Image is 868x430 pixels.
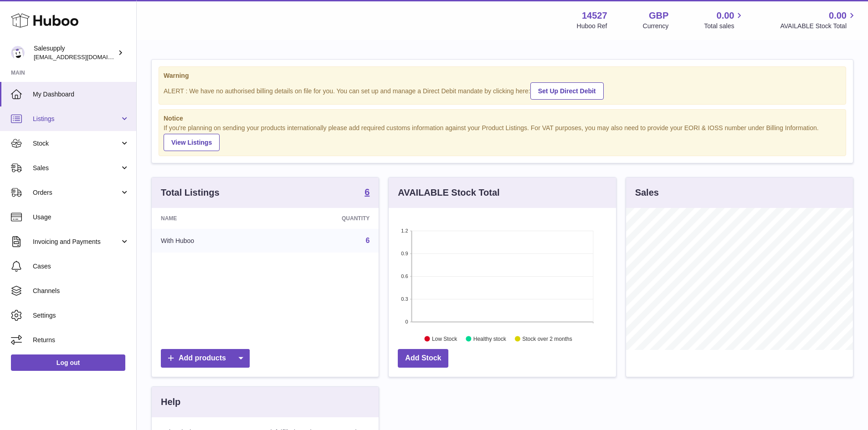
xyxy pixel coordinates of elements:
text: Low Stock [432,336,457,342]
th: Name [152,208,272,229]
span: [EMAIL_ADDRESS][DOMAIN_NAME] [34,53,134,61]
strong: Notice [164,114,841,123]
span: Channels [33,287,129,295]
a: View Listings [164,134,220,151]
a: 0.00 AVAILABLE Stock Total [780,10,857,30]
a: Set Up Direct Debit [530,82,604,100]
text: 1.2 [401,228,408,233]
strong: 14527 [582,10,607,22]
div: ALERT : We have no authorised billing details on file for you. You can set up and manage a Direct... [164,81,841,100]
text: 0.3 [401,296,408,302]
div: If you're planning on sending your products internationally please add required customs informati... [164,124,841,151]
strong: Warning [164,71,841,80]
text: 0 [406,319,408,324]
text: Stock over 2 months [523,336,572,342]
span: 0.00 [717,10,734,22]
span: Settings [33,311,129,320]
a: Log out [11,354,125,371]
text: 0.6 [401,273,408,279]
span: My Dashboard [33,90,129,99]
span: Orders [33,188,120,197]
h3: Sales [635,187,659,199]
td: With Huboo [152,229,272,253]
span: AVAILABLE Stock Total [780,22,857,30]
a: 6 [365,187,370,198]
strong: GBP [649,10,668,22]
h3: Help [161,396,180,408]
h3: Total Listings [161,187,220,199]
span: Returns [33,336,129,344]
div: Currency [643,22,669,30]
span: Sales [33,164,120,172]
span: Invoicing and Payments [33,238,120,246]
a: 0.00 Total sales [704,10,745,30]
h3: AVAILABLE Stock Total [398,187,499,199]
span: Stock [33,139,120,148]
div: Huboo Ref [577,22,607,30]
strong: 6 [365,187,370,197]
text: 0.9 [401,251,408,256]
span: Cases [33,262,129,271]
th: Quantity [272,208,379,229]
span: Usage [33,213,129,222]
text: Healthy stock [473,336,507,342]
span: Listings [33,115,120,123]
a: 6 [365,237,370,244]
a: Add products [161,349,250,368]
span: 0.00 [829,10,847,22]
img: integrations@salesupply.com [11,46,25,60]
a: Add Stock [398,349,448,368]
div: Salesupply [34,44,116,61]
span: Total sales [704,22,745,30]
